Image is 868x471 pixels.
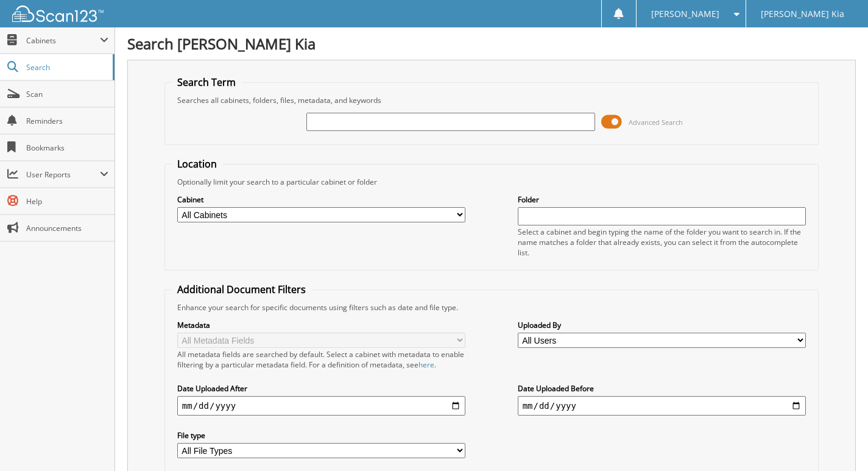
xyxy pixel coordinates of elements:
span: Bookmarks [26,143,108,153]
legend: Additional Document Filters [171,283,312,296]
span: Help [26,196,108,207]
div: Searches all cabinets, folders, files, metadata, and keywords [171,95,812,105]
div: All metadata fields are searched by default. Select a cabinet with metadata to enable filtering b... [177,349,466,370]
h1: Search [PERSON_NAME] Kia [127,34,856,54]
span: Reminders [26,116,108,126]
span: Search [26,62,107,73]
span: Cabinets [26,35,100,46]
span: Advanced Search [629,118,683,127]
div: Select a cabinet and begin typing the name of the folder you want to search in. If the name match... [518,227,806,258]
span: User Reports [26,169,100,180]
div: Enhance your search for specific documents using filters such as date and file type. [171,302,812,313]
label: Date Uploaded Before [518,383,806,394]
label: Date Uploaded After [177,383,466,394]
span: [PERSON_NAME] Kia [761,10,844,18]
div: Optionally limit your search to a particular cabinet or folder [171,177,812,187]
span: [PERSON_NAME] [651,10,719,18]
img: scan123-logo-white.svg [12,5,104,22]
legend: Search Term [171,76,242,89]
label: File type [177,430,466,441]
label: Metadata [177,320,466,330]
label: Folder [518,194,806,205]
label: Uploaded By [518,320,806,330]
label: Cabinet [177,194,466,205]
input: end [518,396,806,416]
input: start [177,396,466,416]
span: Announcements [26,223,108,233]
a: here [418,359,434,370]
span: Scan [26,89,108,99]
legend: Location [171,157,223,171]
